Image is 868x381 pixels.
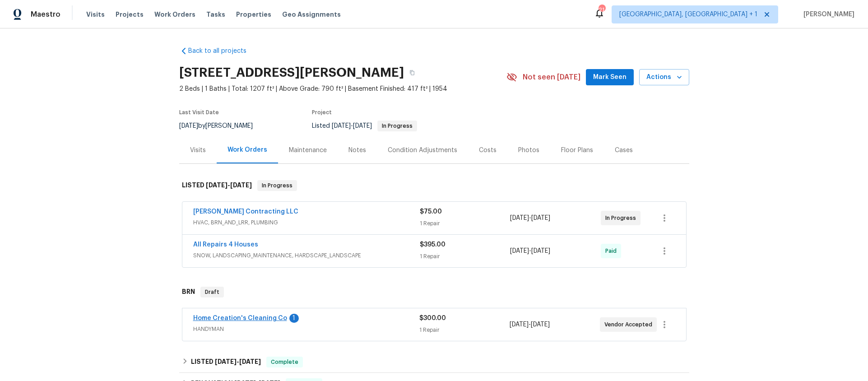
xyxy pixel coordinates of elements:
span: Vendor Accepted [604,320,656,329]
span: - [215,358,261,365]
span: In Progress [605,214,640,223]
span: Work Orders [154,10,195,19]
span: Project [312,110,332,115]
span: [DATE] [230,182,252,188]
h6: BRN [182,287,195,297]
span: [DATE] [353,123,372,129]
span: [DATE] [215,358,237,365]
span: [PERSON_NAME] [800,10,854,19]
span: Properties [236,10,271,19]
div: Floor Plans [561,146,593,155]
div: Cases [615,146,633,155]
h6: LISTED [182,180,252,191]
span: [DATE] [206,182,227,188]
a: [PERSON_NAME] Contracting LLC [193,209,298,215]
span: Mark Seen [593,72,627,83]
span: [DATE] [531,215,550,221]
div: LISTED [DATE]-[DATE]Complete [179,351,689,373]
a: All Repairs 4 Houses [193,242,258,248]
button: Copy Address [404,65,420,81]
span: - [332,123,372,129]
div: 1 Repair [419,325,510,335]
span: [DATE] [510,321,529,328]
div: LISTED [DATE]-[DATE]In Progress [179,171,689,200]
span: HVAC, BRN_AND_LRR, PLUMBING [193,218,420,227]
span: $395.00 [420,242,446,248]
div: 21 [599,5,605,14]
span: Not seen [DATE] [523,73,580,82]
span: HANDYMAN [193,325,419,334]
span: [DATE] [531,321,550,328]
span: SNOW, LANDSCAPING_MAINTENANCE, HARDSCAPE_LANDSCAPE [193,251,420,260]
span: Visits [86,10,105,19]
div: 1 [289,314,299,323]
h2: [STREET_ADDRESS][PERSON_NAME] [179,68,404,77]
div: 1 Repair [420,252,511,261]
span: $300.00 [419,315,446,321]
span: Draft [201,288,223,297]
span: Last Visit Date [179,110,219,115]
div: Costs [479,146,497,155]
span: [DATE] [510,248,529,254]
span: [DATE] [332,123,351,129]
span: [DATE] [531,248,550,254]
div: Work Orders [227,145,267,154]
span: - [510,246,550,256]
span: - [206,182,252,188]
span: Complete [267,358,302,367]
a: Back to all projects [179,46,266,56]
div: Condition Adjustments [388,146,457,155]
span: Paid [605,246,620,256]
div: by [PERSON_NAME] [179,121,264,131]
button: Mark Seen [586,69,634,86]
div: Notes [348,146,366,155]
span: [GEOGRAPHIC_DATA], [GEOGRAPHIC_DATA] + 1 [619,10,757,19]
span: - [510,320,550,329]
a: Home Creation's Cleaning Co [193,315,287,321]
button: Actions [639,69,689,86]
span: Listed [312,123,417,129]
span: Geo Assignments [282,10,341,19]
span: $75.00 [420,209,442,215]
div: Visits [190,146,206,155]
span: Projects [116,10,144,19]
div: Photos [518,146,539,155]
span: 2 Beds | 1 Baths | Total: 1207 ft² | Above Grade: 790 ft² | Basement Finished: 417 ft² | 1954 [179,84,506,93]
div: BRN Draft [179,278,689,307]
span: In Progress [258,181,296,190]
span: [DATE] [510,215,529,221]
h6: LISTED [191,357,261,367]
span: Maestro [31,10,60,19]
span: - [510,214,550,223]
span: [DATE] [179,123,198,129]
span: In Progress [378,123,416,129]
span: Tasks [206,11,225,18]
div: 1 Repair [420,219,511,228]
div: Maintenance [289,146,327,155]
span: [DATE] [239,358,261,365]
span: Actions [646,72,682,83]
